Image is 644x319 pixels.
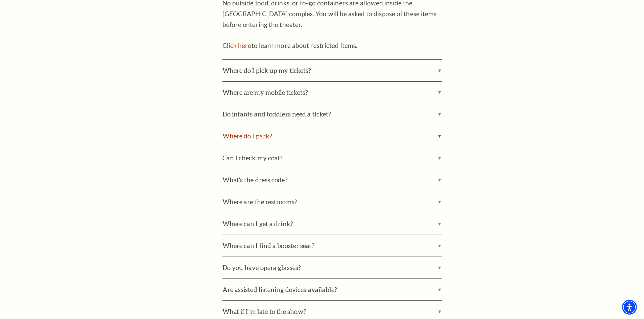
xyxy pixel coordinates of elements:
label: Where can I get a drink? [222,213,442,235]
a: Click here to learn more about restricted items [222,42,252,49]
div: Accessibility Menu [622,300,637,315]
label: Do you have opera glasses? [222,257,442,278]
label: Where can I find a booster seat? [222,235,442,257]
label: Are assisted listening devices available? [222,279,442,300]
label: Where do I pick up my tickets? [222,60,442,81]
label: What's the dress code? [222,169,442,191]
label: Where are my mobile tickets? [222,82,442,103]
label: Can I check my coat? [222,147,442,169]
label: Where are the restrooms? [222,191,442,213]
label: Where do I park? [222,125,442,147]
p: to learn more about restricted items. [222,40,442,51]
label: Do infants and toddlers need a ticket? [222,103,442,125]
